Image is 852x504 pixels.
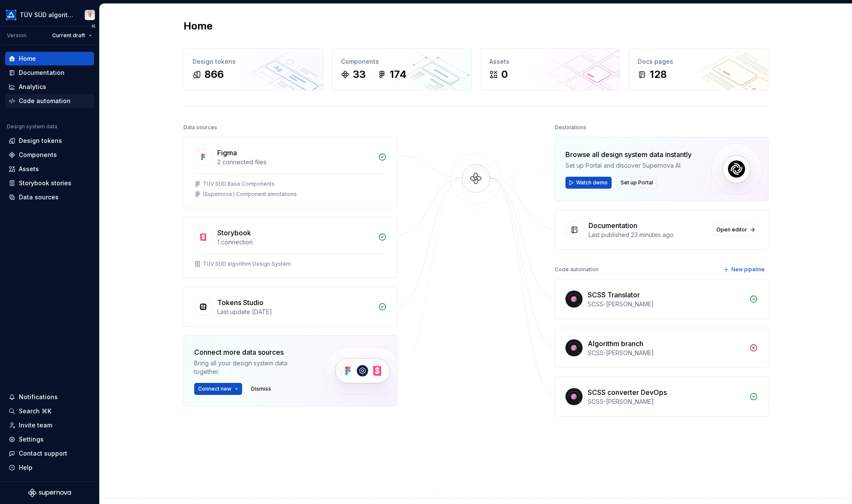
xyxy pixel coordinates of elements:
[555,264,598,276] div: Code automation
[489,57,611,66] div: Assets
[217,297,263,308] div: Tokens Studio
[588,387,667,397] div: SCSS converter DevOps
[638,57,760,66] div: Docs pages
[5,94,94,108] a: Code automation
[5,433,94,446] a: Settings
[721,264,769,276] button: New pipeline
[390,68,407,81] div: 174
[217,238,373,246] div: 1 connection
[5,390,94,404] button: Notifications
[731,266,765,273] span: New pipeline
[501,68,508,81] div: 0
[198,385,231,392] span: Connect new
[183,287,397,327] a: Tokens StudioLast update [DATE]
[353,68,366,81] div: 33
[7,32,27,39] div: Version
[5,461,94,474] button: Help
[19,68,65,77] div: Documentation
[183,137,397,208] a: Figma2 connected filesTÜV SÜD Base Components(Supernova ) Component annotations
[576,179,608,186] span: Watch demo
[19,463,33,472] div: Help
[588,290,640,300] div: SCSS Translator
[48,30,96,42] button: Current draft
[19,151,57,159] div: Components
[332,48,472,90] a: Components33174
[589,220,637,231] div: Documentation
[19,393,58,401] div: Notifications
[5,148,94,162] a: Components
[203,261,291,267] div: TÜV SÜD algorithm Design System
[5,447,94,460] button: Contact support
[203,191,297,198] div: (Supernova ) Component annotations
[217,228,251,238] div: Storybook
[7,123,57,130] div: Design system data
[650,68,667,81] div: 128
[588,338,643,349] div: Algorithm branch
[5,162,94,176] a: Assets
[19,407,51,415] div: Search ⌘K
[5,190,94,204] a: Data sources
[5,404,94,418] button: Search ⌘K
[19,83,46,91] div: Analytics
[19,449,67,458] div: Contact support
[565,177,612,189] button: Watch demo
[194,359,310,376] div: Bring all your design system data together.
[5,418,94,432] a: Invite team
[19,54,36,63] div: Home
[5,176,94,190] a: Storybook stories
[19,97,71,105] div: Code automation
[19,435,44,444] div: Settings
[5,66,94,80] a: Documentation
[565,149,692,160] div: Browse all design system data instantly
[19,165,39,173] div: Assets
[194,347,310,357] div: Connect more data sources
[617,177,657,189] button: Set up Portal
[52,32,85,39] span: Current draft
[28,489,71,497] svg: Supernova Logo
[19,179,71,187] div: Storybook stories
[192,57,314,66] div: Design tokens
[217,158,373,166] div: 2 connected files
[629,48,769,90] a: Docs pages128
[588,397,744,406] div: SCSS-[PERSON_NAME]
[19,421,52,430] div: Invite team
[589,231,707,239] div: Last published 23 minutes ago
[6,10,16,20] img: b580ff83-5aa9-44e3-bf1e-f2d94e587a2d.png
[217,148,237,158] div: Figma
[713,224,758,236] a: Open editor
[203,181,275,187] div: TÜV SÜD Base Components
[247,383,275,395] button: Dismiss
[183,122,217,133] div: Data sources
[194,383,242,395] button: Connect new
[183,19,213,33] h2: Home
[2,6,98,24] button: TÜV SÜD algorithmMarco Schäfer
[588,349,744,357] div: SCSS-[PERSON_NAME]
[5,134,94,148] a: Design tokens
[555,122,586,133] div: Destinations
[621,179,653,186] span: Set up Portal
[565,161,692,170] div: Set up Portal and discover Supernova AI.
[5,80,94,94] a: Analytics
[20,11,74,19] div: TÜV SÜD algorithm
[251,385,271,392] span: Dismiss
[19,136,62,145] div: Design tokens
[19,193,59,202] div: Data sources
[480,48,620,90] a: Assets0
[204,68,224,81] div: 866
[5,52,94,65] a: Home
[716,226,747,233] span: Open editor
[85,10,95,20] img: Marco Schäfer
[183,48,323,90] a: Design tokens866
[87,20,99,32] button: Collapse sidebar
[217,308,373,316] div: Last update [DATE]
[341,57,463,66] div: Components
[588,300,744,308] div: SCSS-[PERSON_NAME]
[183,217,397,278] a: Storybook1 connectionTÜV SÜD algorithm Design System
